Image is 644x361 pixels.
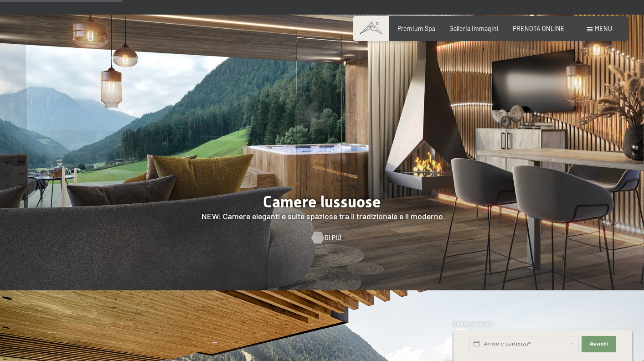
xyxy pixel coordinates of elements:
span: Di più [325,233,341,242]
a: Galleria immagini [449,25,499,32]
span: Menu [595,25,612,32]
a: PRENOTA ONLINE [513,25,565,32]
a: Premium Spa [397,25,435,32]
span: Richiesta express [453,321,494,327]
button: Avanti [582,336,616,352]
a: Di più [312,233,333,242]
span: Avanti [590,340,608,348]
